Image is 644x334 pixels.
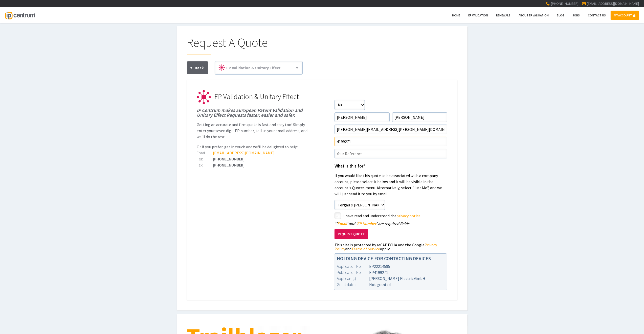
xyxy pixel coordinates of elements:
[337,263,445,269] div: EP22214585
[392,112,447,122] input: Surname
[351,246,380,251] a: Terms of Service
[197,108,310,117] h1: IP Centrum makes European Patent Validation and Unitary Effect Requests faster, easier and safer.
[335,212,341,219] label: styled-checkbox
[465,11,491,20] a: EP Validation
[337,269,369,275] div: Publication No :
[335,173,447,197] p: If you would like this quote to be associated with a company account, please select it below and ...
[335,112,390,122] input: First Name
[515,11,552,20] a: About EP Validation
[553,11,568,20] a: Blog
[227,65,281,70] span: EP Validation & Unitary Effect
[337,275,369,281] div: Applicant(s) :
[197,144,310,150] p: Or if you prefer, get in touch and we'll be delighted to help:
[396,213,420,218] a: privacy notice
[197,163,310,167] div: [PHONE_NUMBER]
[468,13,488,17] span: EP Validation
[197,122,310,140] p: Getting an accurate and firm quote is fast and easy too! Simply enter your seven digit EP number,...
[569,11,583,20] a: Jobs
[357,221,376,226] span: EP Number
[343,212,447,219] label: I have read and understood the
[551,1,579,6] span: [PHONE_NUMBER]
[493,11,514,20] a: Renewals
[337,263,369,269] div: Application No :
[588,13,606,17] span: Contact Us
[449,11,463,20] a: Home
[337,281,369,288] div: Grant date :
[572,13,580,17] span: Jobs
[197,157,213,161] div: Tel:
[197,163,213,167] div: Fax:
[611,11,639,20] a: MY ACCOUNT
[217,63,300,72] a: EP Validation & Unitary Effect
[337,269,445,275] div: EP4199271
[335,164,447,169] h1: What is this for?
[452,13,460,17] span: Home
[335,229,368,239] button: Request Quote
[337,281,445,288] div: Not granted
[5,7,35,23] a: IP Centrum
[215,92,299,101] span: EP Validation & Unitary Effect
[187,36,457,55] h1: Request A Quote
[587,1,639,6] a: [EMAIL_ADDRESS][DOMAIN_NAME]
[496,13,510,17] span: Renewals
[187,61,208,74] a: Back
[335,242,437,251] a: Privacy Policy
[585,11,609,20] a: Contact Us
[197,157,310,161] div: [PHONE_NUMBER]
[195,65,204,70] span: Back
[197,151,213,155] div: Email:
[337,275,445,281] div: [PERSON_NAME] Electric GmbH
[335,222,447,226] div: ' ' and ' ' are required fields.
[337,221,347,226] span: Email
[557,13,564,17] span: Blog
[213,150,275,155] a: [EMAIL_ADDRESS][DOMAIN_NAME]
[335,137,447,146] input: EP Number
[519,13,549,17] span: About EP Validation
[335,125,447,134] input: Email
[335,149,447,158] input: Your Reference
[335,243,447,251] div: This site is protected by reCAPTCHA and the Google and apply.
[337,256,445,261] h1: HOLDING DEVICE FOR CONTACTING DEVICES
